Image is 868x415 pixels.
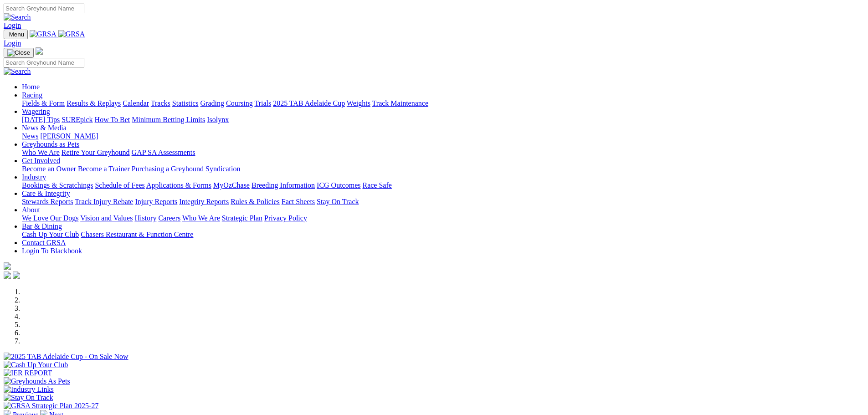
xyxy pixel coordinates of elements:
a: Care & Integrity [22,190,70,197]
a: Minimum Betting Limits [132,116,205,123]
div: About [22,214,864,222]
a: Applications & Forms [146,181,211,189]
input: Search [4,4,84,13]
a: Careers [158,214,180,222]
div: Bar & Dining [22,231,864,239]
a: Racing [22,91,42,99]
a: Contact GRSA [22,239,66,246]
a: Stay On Track [317,198,359,205]
a: Stewards Reports [22,198,73,205]
a: Greyhounds as Pets [22,140,79,148]
a: Integrity Reports [179,198,229,205]
div: Industry [22,181,864,190]
img: Stay On Track [4,394,53,402]
a: Isolynx [207,116,229,123]
a: Cash Up Your Club [22,231,79,238]
a: Injury Reports [135,198,177,205]
a: Login To Blackbook [22,247,82,255]
img: Greyhounds As Pets [4,377,70,385]
a: Track Injury Rebate [75,198,133,205]
a: Who We Are [22,149,60,156]
a: Breeding Information [252,181,315,189]
a: How To Bet [95,116,130,123]
a: Track Maintenance [372,99,428,107]
a: Chasers Restaurant & Function Centre [81,231,193,238]
img: GRSA Strategic Plan 2025-27 [4,402,98,410]
a: Bookings & Scratchings [22,181,93,189]
div: Racing [22,99,864,108]
img: Search [4,67,31,76]
a: Coursing [226,99,253,107]
a: About [22,206,40,214]
a: Login [4,39,21,47]
span: Menu [9,31,24,38]
a: Race Safe [362,181,391,189]
a: [DATE] Tips [22,116,60,123]
a: ICG Outcomes [317,181,360,189]
img: logo-grsa-white.png [4,262,11,270]
a: Rules & Policies [231,198,280,205]
a: SUREpick [62,116,92,123]
a: Get Involved [22,157,60,164]
a: Purchasing a Greyhound [132,165,204,173]
a: News & Media [22,124,67,132]
img: facebook.svg [4,272,11,279]
div: News & Media [22,132,864,140]
a: Who We Are [182,214,220,222]
a: MyOzChase [213,181,250,189]
div: Greyhounds as Pets [22,149,864,157]
div: Get Involved [22,165,864,173]
img: Industry Links [4,385,54,394]
a: Syndication [205,165,240,173]
a: Retire Your Greyhound [62,149,130,156]
a: Home [22,83,40,91]
a: We Love Our Dogs [22,214,78,222]
img: 2025 TAB Adelaide Cup - On Sale Now [4,353,128,361]
a: News [22,132,38,140]
input: Search [4,58,84,67]
img: Search [4,13,31,21]
button: Toggle navigation [4,30,28,39]
a: GAP SA Assessments [132,149,195,156]
img: twitter.svg [13,272,20,279]
img: IER REPORT [4,369,52,377]
img: Close [7,49,30,56]
a: Grading [200,99,224,107]
a: Results & Replays [67,99,121,107]
a: History [134,214,156,222]
a: Wagering [22,108,50,115]
a: Privacy Policy [264,214,307,222]
div: Wagering [22,116,864,124]
img: Cash Up Your Club [4,361,68,369]
a: 2025 TAB Adelaide Cup [273,99,345,107]
a: Schedule of Fees [95,181,144,189]
img: GRSA [30,30,56,38]
a: Fact Sheets [282,198,315,205]
a: Industry [22,173,46,181]
img: logo-grsa-white.png [36,47,43,55]
a: Become a Trainer [78,165,130,173]
a: Calendar [123,99,149,107]
a: Tracks [151,99,170,107]
a: Vision and Values [80,214,133,222]
a: [PERSON_NAME] [40,132,98,140]
div: Care & Integrity [22,198,864,206]
a: Fields & Form [22,99,65,107]
a: Become an Owner [22,165,76,173]
a: Strategic Plan [222,214,262,222]
a: Login [4,21,21,29]
button: Toggle navigation [4,48,34,58]
img: GRSA [58,30,85,38]
a: Trials [254,99,271,107]
a: Bar & Dining [22,222,62,230]
a: Weights [347,99,370,107]
a: Statistics [172,99,199,107]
